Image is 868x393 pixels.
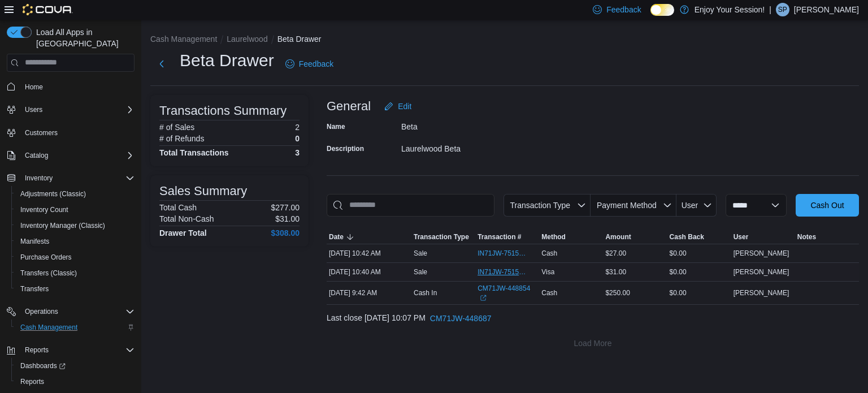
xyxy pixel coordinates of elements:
button: Next [150,53,173,75]
button: Cash Management [11,319,139,335]
p: 2 [295,123,300,132]
button: Adjustments (Classic) [11,186,139,202]
svg: External link [480,295,487,301]
button: Beta Drawer [277,34,322,44]
h1: Beta Drawer [180,49,274,72]
span: Purchase Orders [16,251,134,264]
span: Edit [398,101,411,112]
button: Operations [20,305,63,318]
span: CM71JW-448687 [430,313,492,324]
span: Operations [20,305,134,318]
span: Transaction Type [510,201,570,210]
span: Adjustments (Classic) [20,189,86,198]
span: Method [541,232,566,241]
span: Amount [605,232,631,241]
button: Users [20,103,47,116]
button: Reports [2,342,139,358]
span: Inventory Manager (Classic) [16,219,134,232]
span: IN71JW-7515366 [478,249,526,258]
a: Dashboards [16,359,70,373]
h4: Total Transactions [159,148,229,157]
button: Amount [603,230,667,244]
a: Adjustments (Classic) [16,187,90,201]
span: $250.00 [605,288,630,297]
a: Manifests [16,235,54,248]
h3: Transactions Summary [159,104,287,118]
a: Inventory Manager (Classic) [16,219,110,232]
p: Sale [414,267,427,277]
h4: $308.00 [271,228,300,237]
button: IN71JW-7515360 [478,265,537,279]
span: Cash Out [810,200,844,211]
span: Notes [797,232,816,241]
span: Inventory Count [16,203,134,217]
span: Cash Management [16,321,134,334]
a: Dashboards [11,358,139,374]
span: Operations [25,307,58,316]
label: Name [327,122,345,131]
span: Customers [25,128,58,137]
a: Cash Management [16,321,82,334]
a: Purchase Orders [16,251,76,264]
span: $31.00 [605,267,626,277]
button: Operations [2,304,139,319]
div: $0.00 [667,265,731,279]
button: Transfers (Classic) [11,265,139,281]
div: [DATE] 10:42 AM [327,247,411,260]
button: Users [2,102,139,118]
a: Customers [20,126,62,140]
a: Reports [16,375,49,388]
span: Transfers (Classic) [16,266,134,280]
button: Transaction Type [411,230,475,244]
button: Inventory Manager (Classic) [11,218,139,234]
div: $0.00 [667,247,731,260]
button: Inventory [20,171,57,185]
input: This is a search bar. As you type, the results lower in the page will automatically filter. [327,194,494,217]
span: Manifests [20,237,49,246]
span: Catalog [20,149,134,162]
div: Laurelwood Beta [401,140,553,153]
button: Edit [380,95,416,118]
span: IN71JW-7515360 [478,267,526,277]
span: SP [778,3,787,16]
button: Payment Method [591,194,676,217]
span: Visa [541,267,554,277]
p: Enjoy Your Session! [695,3,765,16]
h3: General [327,100,371,113]
span: Cash Management [20,323,77,332]
span: Users [20,103,134,116]
a: CM71JW-448854External link [478,284,537,302]
p: | [769,3,771,16]
button: Purchase Orders [11,249,139,265]
span: Dashboards [20,361,66,370]
span: Load More [574,338,612,349]
span: [PERSON_NAME] [734,249,789,258]
button: Customers [2,124,139,141]
button: Reports [11,374,139,390]
span: $27.00 [605,249,626,258]
p: 0 [295,134,300,143]
h4: 3 [295,148,300,157]
button: Transaction # [475,230,539,244]
h6: # of Refunds [159,134,204,143]
h6: Total Non-Cash [159,214,214,223]
span: Feedback [299,58,333,70]
span: Home [20,80,134,94]
span: Dark Mode [650,16,651,16]
button: CM71JW-448687 [426,307,496,330]
span: Transaction Type [414,232,469,241]
div: Last close [DATE] 10:07 PM [327,307,859,330]
span: Inventory Manager (Classic) [20,221,105,230]
span: Cash Back [670,232,704,241]
button: Notes [795,230,859,244]
button: Laurelwood [227,34,267,44]
a: Feedback [281,53,338,75]
span: Load All Apps in [GEOGRAPHIC_DATA] [32,27,134,49]
button: Date [327,230,411,244]
button: User [731,230,795,244]
a: Transfers (Classic) [16,266,81,280]
span: Manifests [16,235,134,248]
span: Feedback [606,4,641,15]
button: Load More [327,332,859,355]
span: Reports [20,377,44,386]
